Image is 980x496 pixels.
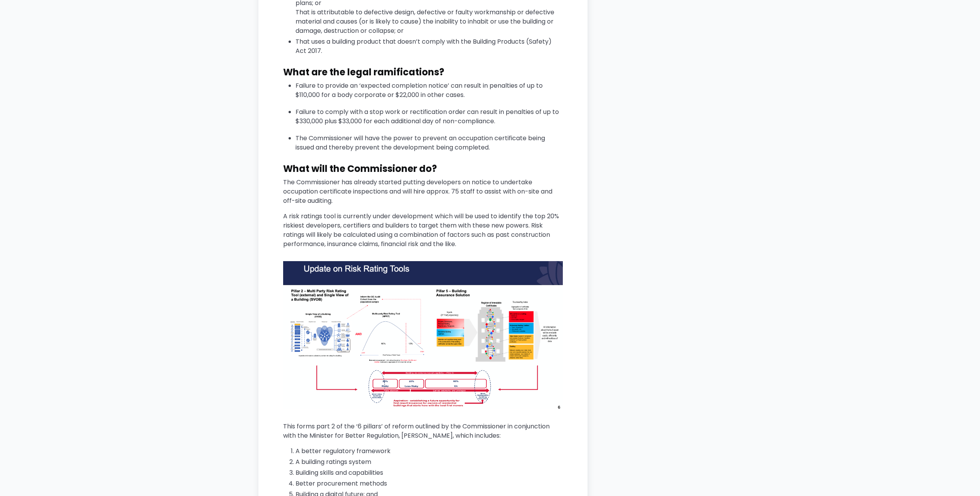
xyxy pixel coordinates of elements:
[296,468,563,477] li: Building skills and capabilities
[296,134,563,152] li: The Commissioner will have the power to prevent an occupation certificate being issued and thereb...
[296,447,563,456] li: A better regulatory framework
[283,212,563,249] p: A risk ratings tool is currently under development which will be used to identify the top 20% ris...
[296,107,563,126] li: Failure to comply with a stop work or rectification order can result in penalties of up to $330,0...
[296,457,563,467] li: A building ratings system
[296,479,563,488] li: Better procurement methods
[283,66,563,78] h3: What are the legal ramifications?
[296,81,563,100] li: Failure to provide an ‘expected completion notice’ can result in penalties of up to $110,000 for ...
[296,37,563,56] li: That uses a building product that doesn’t comply with the Building Products (Safety) Act 2017.
[283,163,563,175] h3: What will the Commissioner do?
[283,422,563,440] p: This forms part 2 of the ‘6 pillars’ of reform outlined by the Commissioner in conjunction with t...
[283,178,563,206] p: The Commissioner has already started putting developers on notice to undertake occupation certifi...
